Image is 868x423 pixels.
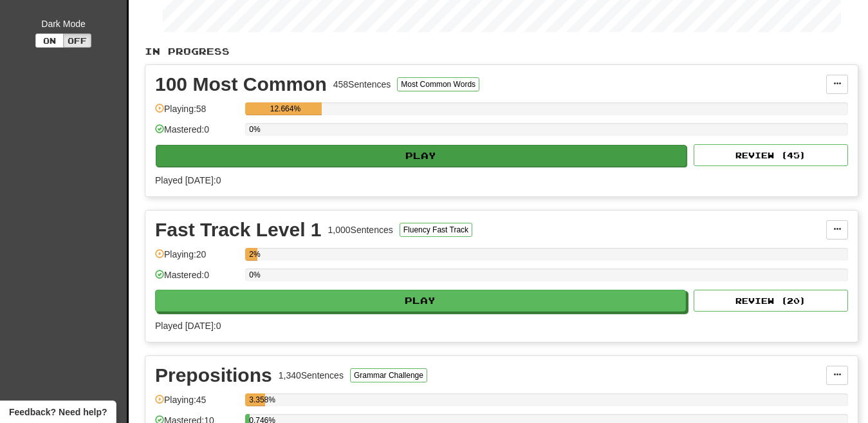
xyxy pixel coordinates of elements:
div: Playing: 45 [155,393,239,415]
div: 100 Most Common [155,75,327,94]
div: 2% [249,248,257,261]
div: Dark Mode [10,17,117,30]
button: Most Common Words [397,77,479,91]
span: Played [DATE]: 0 [155,175,221,185]
button: Play [156,145,687,167]
button: Review (45) [694,144,848,166]
span: Played [DATE]: 0 [155,321,221,331]
button: On [35,33,64,48]
div: Mastered: 0 [155,268,239,290]
button: Off [63,33,91,48]
div: 1,340 Sentences [279,369,344,382]
p: In Progress [145,45,858,58]
div: Playing: 58 [155,102,239,124]
button: Play [155,290,686,312]
div: 12.664% [249,102,321,115]
div: Fast Track Level 1 [155,220,322,240]
button: Review (20) [694,290,848,312]
div: Mastered: 0 [155,123,239,144]
div: Playing: 20 [155,248,239,269]
button: Grammar Challenge [350,368,427,382]
button: Fluency Fast Track [400,223,472,237]
div: 3.358% [249,393,265,406]
div: 1,000 Sentences [328,223,393,236]
div: Prepositions [155,366,272,385]
span: Open feedback widget [9,406,107,418]
div: 458 Sentences [333,78,391,91]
